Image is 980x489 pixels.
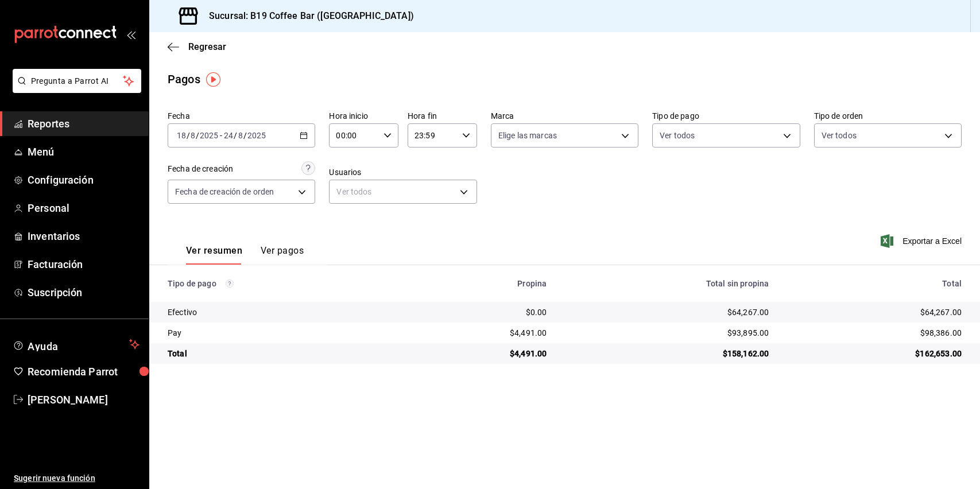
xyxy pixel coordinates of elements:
span: Reportes [28,116,140,131]
div: $162,653.00 [787,348,962,359]
span: / [187,131,190,140]
h3: Sucursal: B19 Coffee Bar ([GEOGRAPHIC_DATA]) [200,9,414,23]
div: Tipo de pago [168,279,396,288]
span: Suscripción [28,285,140,300]
span: / [196,131,199,140]
span: / [234,131,237,140]
button: Ver pagos [261,245,304,265]
div: $158,162.00 [565,348,769,359]
label: Hora inicio [329,112,398,120]
a: Pregunta a Parrot AI [8,83,141,95]
span: Elige las marcas [498,130,557,141]
span: Recomienda Parrot [28,364,140,379]
div: Fecha de creación [168,163,233,175]
label: Tipo de orden [814,112,962,120]
label: Hora fin [408,112,477,120]
span: - [220,131,222,140]
span: Fecha de creación de orden [175,186,274,197]
label: Usuarios [329,168,477,176]
div: Ver todos [329,180,477,204]
img: Tooltip marker [206,72,220,87]
div: navigation tabs [186,245,304,265]
div: $64,267.00 [565,306,769,318]
div: $93,895.00 [565,327,769,339]
div: Total [787,279,962,288]
div: Total sin propina [565,279,769,288]
span: Configuración [28,172,140,188]
div: Total [168,348,396,359]
div: $4,491.00 [414,327,547,339]
span: Ver todos [660,130,695,141]
span: Personal [28,200,140,216]
span: Ver todos [822,130,857,141]
input: -- [190,131,196,140]
span: Inventarios [28,228,140,244]
input: ---- [247,131,266,140]
span: Regresar [188,41,226,52]
div: $64,267.00 [787,306,962,318]
div: Pay [168,327,396,339]
input: ---- [199,131,219,140]
button: Regresar [168,41,226,52]
div: $98,386.00 [787,327,962,339]
div: $0.00 [414,306,547,318]
label: Tipo de pago [652,112,800,120]
span: Facturación [28,257,140,272]
input: -- [176,131,187,140]
label: Marca [491,112,638,120]
span: Menú [28,144,140,160]
button: open_drawer_menu [126,30,135,39]
span: [PERSON_NAME] [28,392,140,407]
span: Pregunta a Parrot AI [31,75,123,87]
div: Propina [414,279,547,288]
button: Pregunta a Parrot AI [13,69,141,93]
span: / [243,131,247,140]
input: -- [238,131,243,140]
svg: Los pagos realizados con Pay y otras terminales son montos brutos. [226,280,234,288]
button: Ver resumen [186,245,242,265]
div: Efectivo [168,306,396,318]
button: Exportar a Excel [883,234,962,248]
div: Pagos [168,71,200,88]
span: Ayuda [28,337,125,351]
input: -- [223,131,234,140]
span: Sugerir nueva función [14,472,140,484]
label: Fecha [168,112,315,120]
div: $4,491.00 [414,348,547,359]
